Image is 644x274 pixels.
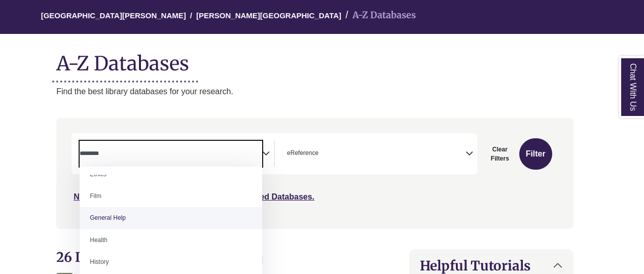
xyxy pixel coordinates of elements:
[80,229,262,251] li: Health
[80,150,262,159] textarea: Search
[341,8,416,23] li: A-Z Databases
[80,185,262,207] li: Film
[56,44,574,75] h1: A-Z Databases
[56,249,212,265] span: 26 Databases Found for:
[80,164,262,185] li: Ethics
[80,207,262,229] li: General Help
[41,10,186,20] a: [GEOGRAPHIC_DATA][PERSON_NAME]
[483,138,517,170] button: Clear Filters
[56,85,574,98] p: Find the best library databases for your research.
[320,150,325,159] textarea: Search
[196,10,341,20] a: [PERSON_NAME][GEOGRAPHIC_DATA]
[283,148,318,158] li: eReference
[287,148,318,158] span: eReference
[519,138,552,170] button: Submit for Search Results
[80,251,262,273] li: History
[74,192,314,201] a: Not sure where to start? Check our Recommended Databases.
[56,118,574,228] nav: Search filters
